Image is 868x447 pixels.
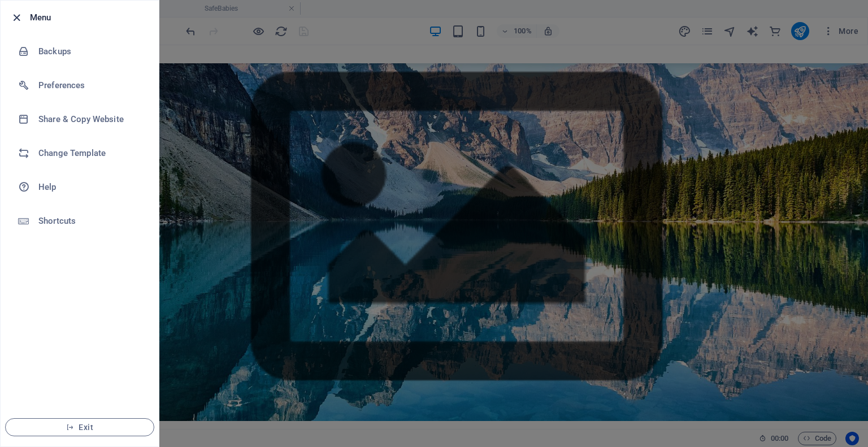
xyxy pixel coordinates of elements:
[38,146,143,160] h6: Change Template
[38,112,143,126] h6: Share & Copy Website
[15,423,145,432] span: Exit
[38,180,143,194] h6: Help
[38,45,143,58] h6: Backups
[38,79,143,92] h6: Preferences
[30,11,150,24] h6: Menu
[38,214,143,228] h6: Shortcuts
[5,418,154,436] button: Exit
[1,170,159,204] a: Help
